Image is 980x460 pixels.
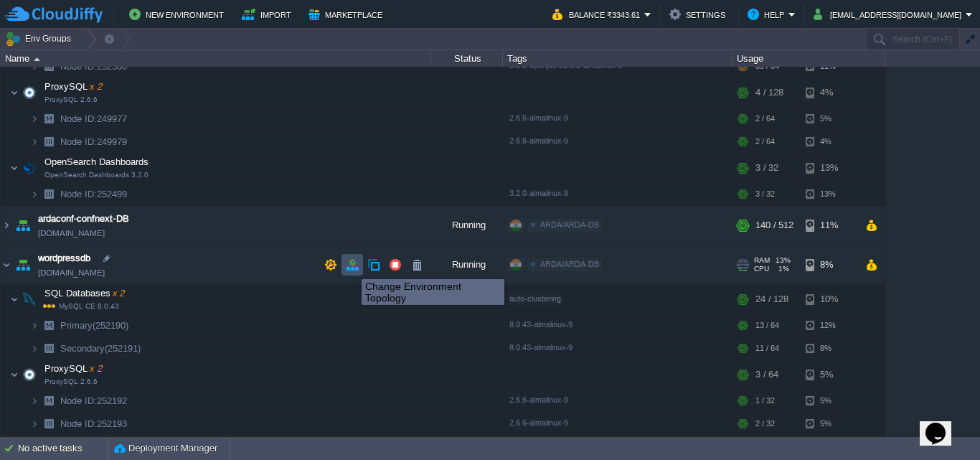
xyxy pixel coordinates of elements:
[59,113,129,125] a: Node ID:249977
[13,206,33,245] img: AMDAwAAAACH5BAEAAAAALAAAAAABAAEAAAICRAEAOw==
[38,226,105,240] span: [DOMAIN_NAME]
[509,320,573,329] span: 8.0.43-almalinux-9
[431,245,503,284] div: Running
[59,342,143,355] span: Secondary
[755,314,779,337] div: 13 / 64
[19,360,39,389] img: AMDAwAAAACH5BAEAAAAALAAAAAABAAEAAAICRAEAOw==
[39,337,59,360] img: AMDAwAAAACH5BAEAAAAALAAAAAABAAEAAAICRAEAOw==
[755,131,775,153] div: 2 / 64
[44,171,149,179] span: OpenSearch Dashboards 3.2.0
[509,343,573,352] span: 8.0.43-almalinux-9
[30,390,39,412] img: AMDAwAAAACH5BAEAAAAALAAAAAABAAEAAAICRAEAOw==
[509,294,561,303] span: auto-clustering
[806,206,852,245] div: 11%
[509,189,568,197] span: 3.2.0-almalinux-9
[552,6,644,23] button: Balance ₹3343.61
[755,108,775,130] div: 2 / 64
[1,245,12,284] img: AMDAwAAAACH5BAEAAAAALAAAAAABAAEAAAICRAEAOw==
[19,78,39,107] img: AMDAwAAAACH5BAEAAAAALAAAAAABAAEAAAICRAEAOw==
[509,113,568,122] span: 2.6.6-almalinux-9
[806,285,852,314] div: 10%
[88,363,102,374] span: x 2
[814,6,966,23] button: [EMAIL_ADDRESS][DOMAIN_NAME]
[59,418,129,430] span: 252193
[806,314,852,337] div: 12%
[755,78,783,107] div: 4 / 128
[806,78,852,107] div: 4%
[509,395,568,404] span: 2.6.6-almalinux-9
[59,395,129,407] span: 252192
[19,285,39,314] img: AMDAwAAAACH5BAEAAAAALAAAAAABAAEAAAICRAEAOw==
[755,413,775,435] div: 2 / 32
[88,81,102,92] span: x 2
[1,206,12,245] img: AMDAwAAAACH5BAEAAAAALAAAAAABAAEAAAICRAEAOw==
[59,342,143,355] a: Secondary(252191)
[504,50,732,67] div: Tags
[39,131,59,153] img: AMDAwAAAACH5BAEAAAAALAAAAAABAAEAAAICRAEAOw==
[5,6,103,24] img: CloudJiffy
[110,288,125,299] span: x 2
[43,302,119,310] span: MySQL CE 8.0.43
[733,50,885,67] div: Usage
[38,212,129,226] a: ardaconf-confnext-DB
[39,183,59,205] img: AMDAwAAAACH5BAEAAAAALAAAAAABAAEAAAICRAEAOw==
[540,220,599,229] span: ARDA/ARDA-DB
[39,314,59,337] img: AMDAwAAAACH5BAEAAAAALAAAAAABAAEAAAICRAEAOw==
[748,6,788,23] button: Help
[669,6,730,23] button: Settings
[806,131,852,153] div: 4%
[60,189,97,200] span: Node ID:
[806,360,852,389] div: 5%
[59,319,131,332] a: Primary(252190)
[775,265,789,273] span: 1%
[432,50,502,67] div: Status
[59,136,129,148] a: Node ID:249979
[365,281,501,304] div: Change Environment Topology
[43,363,104,374] a: ProxySQLx 2ProxySQL 2.6.6
[755,183,775,205] div: 3 / 32
[806,154,852,182] div: 13%
[60,136,97,147] span: Node ID:
[10,360,19,389] img: AMDAwAAAACH5BAEAAAAALAAAAAABAAEAAAICRAEAOw==
[60,418,97,429] span: Node ID:
[806,390,852,412] div: 5%
[59,319,131,332] span: Primary
[43,80,104,93] span: ProxySQL
[13,245,33,284] img: AMDAwAAAACH5BAEAAAAALAAAAAABAAEAAAICRAEAOw==
[105,343,141,354] span: (252191)
[43,156,151,167] a: OpenSearch DashboardsOpenSearch Dashboards 3.2.0
[43,362,104,375] span: ProxySQL
[43,287,126,299] span: SQL Databases
[755,337,779,360] div: 11 / 64
[754,256,770,265] span: RAM
[59,188,129,200] span: 252499
[34,57,40,61] img: AMDAwAAAACH5BAEAAAAALAAAAAABAAEAAAICRAEAOw==
[431,206,503,245] div: Running
[776,256,791,265] span: 13%
[59,395,129,407] a: Node ID:252192
[43,156,151,168] span: OpenSearch Dashboards
[18,437,108,460] div: No active tasks
[10,78,19,107] img: AMDAwAAAACH5BAEAAAAALAAAAAABAAEAAAICRAEAOw==
[755,285,788,314] div: 24 / 128
[540,260,599,268] span: ARDA/ARDA-DB
[39,108,59,130] img: AMDAwAAAACH5BAEAAAAALAAAAAABAAEAAAICRAEAOw==
[509,136,568,145] span: 2.6.6-almalinux-9
[30,413,39,435] img: AMDAwAAAACH5BAEAAAAALAAAAAABAAEAAAICRAEAOw==
[38,251,90,266] a: wordpressdb
[754,265,769,273] span: CPU
[59,113,129,125] span: 249977
[806,413,852,435] div: 5%
[242,6,296,23] button: Import
[806,245,852,284] div: 8%
[93,320,128,331] span: (252190)
[806,337,852,360] div: 8%
[114,441,217,456] button: Deployment Manager
[308,6,387,23] button: Marketplace
[920,403,966,446] iframe: chat widget
[30,337,39,360] img: AMDAwAAAACH5BAEAAAAALAAAAAABAAEAAAICRAEAOw==
[44,377,98,386] span: ProxySQL 2.6.6
[1,50,430,67] div: Name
